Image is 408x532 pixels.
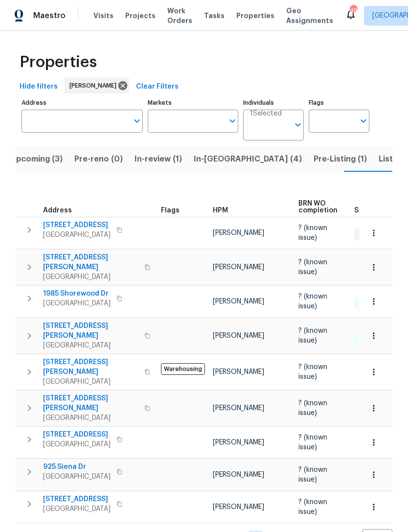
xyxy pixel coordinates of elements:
[213,504,264,510] span: [PERSON_NAME]
[130,114,144,128] button: Open
[43,253,138,272] span: [STREET_ADDRESS][PERSON_NAME]
[69,81,120,91] span: [PERSON_NAME]
[43,472,111,482] span: [GEOGRAPHIC_DATA]
[43,413,138,423] span: [GEOGRAPHIC_DATA]
[43,230,111,240] span: [GEOGRAPHIC_DATA]
[298,400,327,416] span: ? (known issue)
[355,230,377,238] span: 1 WIP
[357,114,370,128] button: Open
[250,110,282,118] span: 1 Selected
[298,225,327,241] span: ? (known issue)
[309,100,369,106] label: Flags
[291,118,305,132] button: Open
[314,152,367,166] span: Pre-Listing (1)
[20,81,58,93] span: Hide filters
[43,494,111,504] span: [STREET_ADDRESS]
[213,439,264,446] span: [PERSON_NAME]
[213,332,264,339] span: [PERSON_NAME]
[43,377,138,387] span: [GEOGRAPHIC_DATA]
[33,11,66,21] span: Maestro
[298,434,327,451] span: ? (known issue)
[355,336,382,344] span: 1 Done
[20,57,97,67] span: Properties
[213,369,264,375] span: [PERSON_NAME]
[213,405,264,412] span: [PERSON_NAME]
[43,439,111,449] span: [GEOGRAPHIC_DATA]
[43,289,111,299] span: 1985 Shorewood Dr
[213,298,264,305] span: [PERSON_NAME]
[355,299,382,307] span: 1 Done
[298,499,327,515] span: ? (known issue)
[243,100,304,106] label: Individuals
[286,6,333,25] span: Geo Assignments
[43,393,138,413] span: [STREET_ADDRESS][PERSON_NAME]
[43,430,111,439] span: [STREET_ADDRESS]
[298,259,327,276] span: ? (known issue)
[194,152,302,166] span: In-[GEOGRAPHIC_DATA] (4)
[148,100,239,106] label: Markets
[204,12,225,19] span: Tasks
[226,114,239,128] button: Open
[298,466,327,483] span: ? (known issue)
[10,152,63,166] span: Upcoming (3)
[43,207,72,214] span: Address
[354,207,386,214] span: Summary
[22,100,143,106] label: Address
[213,230,264,236] span: [PERSON_NAME]
[161,363,205,375] span: Warehousing
[93,11,113,21] span: Visits
[135,152,182,166] span: In-review (1)
[298,293,327,310] span: ? (known issue)
[298,327,327,344] span: ? (known issue)
[43,462,111,472] span: 925 Siena Dr
[298,200,338,214] span: BRN WO completion
[43,341,138,350] span: [GEOGRAPHIC_DATA]
[236,11,274,21] span: Properties
[43,504,111,514] span: [GEOGRAPHIC_DATA]
[167,6,192,25] span: Work Orders
[350,6,357,16] div: 49
[213,207,228,214] span: HPM
[43,357,138,377] span: [STREET_ADDRESS][PERSON_NAME]
[136,81,179,93] span: Clear Filters
[132,78,182,96] button: Clear Filters
[43,321,138,341] span: [STREET_ADDRESS][PERSON_NAME]
[43,220,111,230] span: [STREET_ADDRESS]
[213,471,264,478] span: [PERSON_NAME]
[65,78,129,93] div: [PERSON_NAME]
[43,272,138,282] span: [GEOGRAPHIC_DATA]
[298,364,327,380] span: ? (known issue)
[74,152,123,166] span: Pre-reno (0)
[125,11,156,21] span: Projects
[213,264,264,271] span: [PERSON_NAME]
[16,78,62,96] button: Hide filters
[161,207,180,214] span: Flags
[43,299,111,308] span: [GEOGRAPHIC_DATA]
